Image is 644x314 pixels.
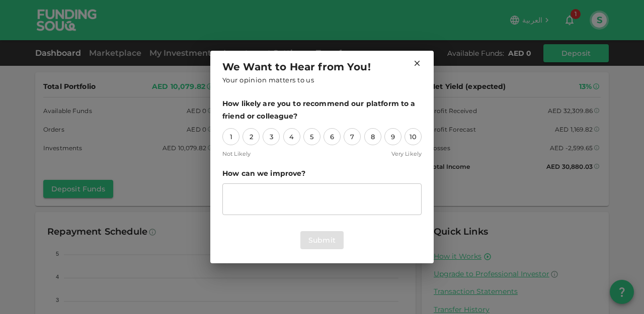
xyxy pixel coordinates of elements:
span: Very Likely [391,149,422,159]
span: We Want to Hear from You! [222,59,371,75]
div: 7 [344,128,361,145]
div: 9 [384,128,401,145]
span: Not Likely [222,149,251,159]
div: 1 [222,128,239,145]
div: 2 [243,128,260,145]
div: 6 [324,128,341,145]
span: How likely are you to recommend our platform to a friend or colleague? [222,97,422,122]
textarea: suggestion [229,188,415,211]
div: 5 [303,128,320,145]
span: Your opinion matters to us [222,75,314,86]
div: 10 [405,128,422,145]
div: 8 [364,128,381,145]
div: suggestion [222,183,422,215]
span: How can we improve? [222,167,422,180]
div: 4 [283,128,300,145]
div: 3 [263,128,280,145]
